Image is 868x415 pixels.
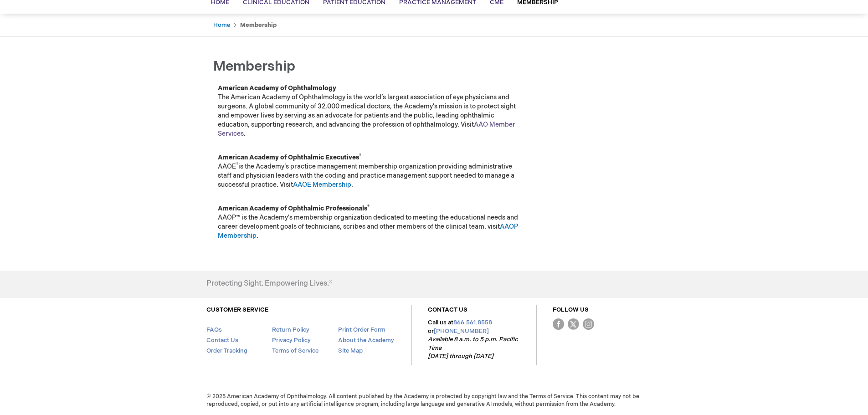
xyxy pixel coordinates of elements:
[367,204,370,210] sup: ®
[359,153,361,159] sup: ®
[213,58,295,75] span: Membership
[206,337,238,344] a: Contact Us
[218,84,523,138] p: The American Academy of Ophthalmology is the world’s largest association of eye physicians and su...
[428,318,520,361] p: Call us at or
[568,318,579,330] img: Twitter
[338,337,394,344] a: About the Academy
[200,393,669,408] span: © 2025 American Academy of Ophthalmology. All content published by the Academy is protected by co...
[338,326,385,333] a: Print Order Form
[218,204,523,241] p: AAOP™ is the Academy's membership organization dedicated to meeting the educational needs and car...
[272,326,309,333] a: Return Policy
[272,337,311,344] a: Privacy Policy
[428,306,467,313] a: CONTACT US
[434,328,489,335] a: [PHONE_NUMBER]
[240,21,277,29] strong: Membership
[218,205,370,212] strong: American Academy of Ophthalmic Professionals
[338,347,363,354] a: Site Map
[236,162,238,168] sup: ®
[453,319,492,326] a: 866.561.8558
[218,84,336,92] strong: American Academy of Ophthalmology
[218,154,361,161] strong: American Academy of Ophthalmic Executives
[293,181,351,189] a: AAOE Membership
[206,326,222,333] a: FAQs
[553,318,564,330] img: Facebook
[553,306,589,313] a: FOLLOW US
[206,347,247,354] a: Order Tracking
[272,347,318,354] a: Terms of Service
[206,280,332,288] h4: Protecting Sight. Empowering Lives.®
[213,21,230,29] a: Home
[218,153,523,190] p: AAOE is the Academy’s practice management membership organization providing administrative staff ...
[583,318,594,330] img: instagram
[428,336,518,360] em: Available 8 a.m. to 5 p.m. Pacific Time [DATE] through [DATE]
[206,306,268,313] a: CUSTOMER SERVICE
